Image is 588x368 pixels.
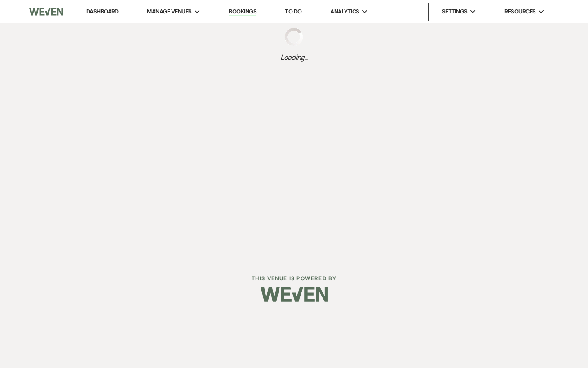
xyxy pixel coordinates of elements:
[442,7,468,16] span: Settings
[86,8,119,15] a: Dashboard
[504,7,535,16] span: Resources
[280,52,308,63] span: Loading...
[229,8,256,16] a: Bookings
[285,28,303,46] img: loading spinner
[147,7,191,16] span: Manage Venues
[330,7,359,16] span: Analytics
[29,2,63,21] img: Weven Logo
[261,278,328,310] img: Weven Logo
[285,8,302,15] a: To Do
